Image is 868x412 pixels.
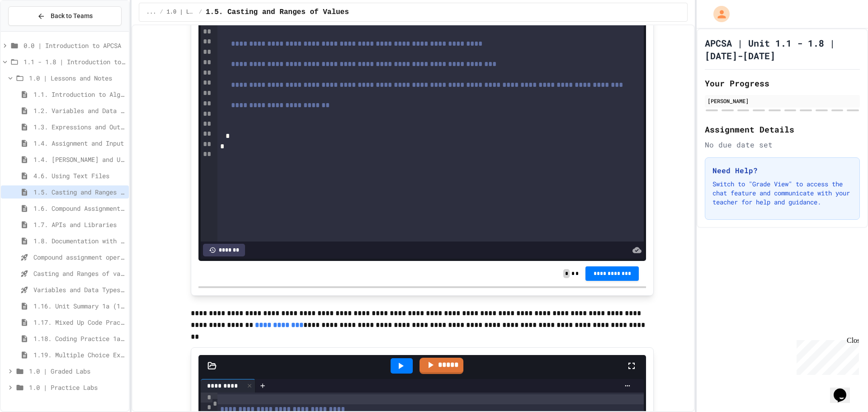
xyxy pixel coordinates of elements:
[29,73,125,83] span: 1.0 | Lessons and Notes
[830,376,859,403] iframe: chat widget
[199,9,202,16] span: /
[24,57,125,66] span: 1.1 - 1.8 | Introduction to Java
[33,350,125,360] span: 1.19. Multiple Choice Exercises for Unit 1a (1.1-1.6)
[33,334,125,343] span: 1.18. Coding Practice 1a (1.1-1.6)
[33,187,125,197] span: 1.5. Casting and Ranges of Values
[29,366,125,376] span: 1.0 | Graded Labs
[160,9,163,16] span: /
[33,301,125,311] span: 1.16. Unit Summary 1a (1.1-1.6)
[708,97,857,105] div: [PERSON_NAME]
[206,7,349,18] span: 1.5. Casting and Ranges of Values
[146,9,156,16] span: ...
[712,180,852,207] p: Switch to "Grade View" to access the chat feature and communicate with your teacher for help and ...
[33,204,125,213] span: 1.6. Compound Assignment Operators
[33,220,125,229] span: 1.7. APIs and Libraries
[33,317,125,327] span: 1.17. Mixed Up Code Practice 1.1-1.6
[704,4,732,24] div: My Account
[29,383,125,392] span: 1.0 | Practice Labs
[33,90,125,99] span: 1.1. Introduction to Algorithms, Programming, and Compilers
[33,106,125,115] span: 1.2. Variables and Data Types
[24,41,125,50] span: 0.0 | Introduction to APCSA
[8,6,122,26] button: Back to Teams
[793,336,859,375] iframe: chat widget
[705,77,860,90] h2: Your Progress
[712,165,852,176] h3: Need Help?
[33,155,125,164] span: 1.4. [PERSON_NAME] and User Input
[705,37,860,62] h1: APCSA | Unit 1.1 - 1.8 | [DATE]-[DATE]
[4,4,62,57] div: Chat with us now!Close
[51,11,93,21] span: Back to Teams
[33,252,125,262] span: Compound assignment operators - Quiz
[167,9,195,16] span: 1.0 | Lessons and Notes
[705,123,860,136] h2: Assignment Details
[33,236,125,246] span: 1.8. Documentation with Comments and Preconditions
[705,139,860,150] div: No due date set
[33,269,125,278] span: Casting and Ranges of variables - Quiz
[33,285,125,294] span: Variables and Data Types - Quiz
[33,122,125,132] span: 1.3. Expressions and Output [New]
[33,138,125,148] span: 1.4. Assignment and Input
[33,171,125,180] span: 4.6. Using Text Files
